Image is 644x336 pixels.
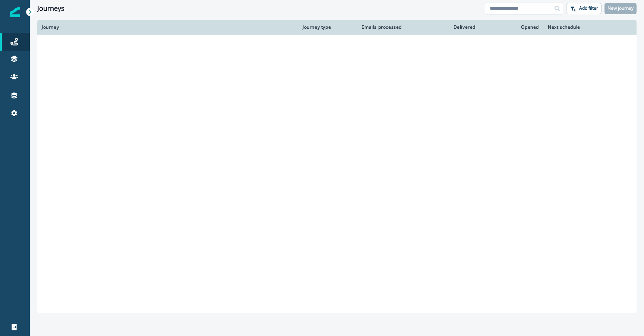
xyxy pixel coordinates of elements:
div: Journey type [303,24,350,30]
button: Add filter [566,3,602,14]
h1: Journeys [37,4,64,13]
button: New journey [604,3,637,14]
div: Delivered [411,24,476,30]
div: Next schedule [548,24,613,30]
div: Journey [42,24,294,30]
p: Add filter [579,6,598,11]
img: Inflection [10,7,20,17]
p: New journey [607,6,634,11]
div: Emails processed [359,24,402,30]
div: Opened [484,24,539,30]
